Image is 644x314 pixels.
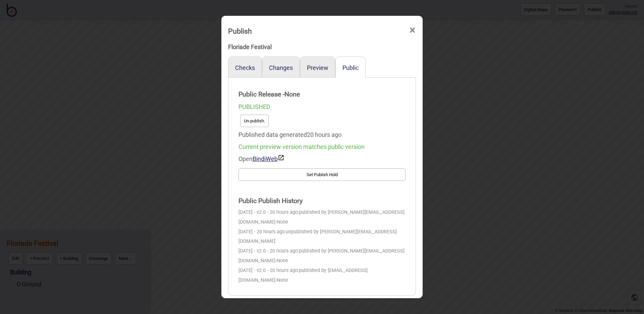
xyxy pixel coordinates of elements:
[307,64,328,71] button: Preview
[238,248,405,264] span: published by [PERSON_NAME][EMAIL_ADDRESS][DOMAIN_NAME]
[275,258,288,264] span: - None
[253,155,284,162] a: BindiWeb
[238,129,406,141] div: Published data generated 20 hours ago
[238,141,406,153] div: Current preview version matches public version
[238,227,406,247] div: [DATE] - 20 hours ago:
[228,41,416,53] div: Floriade Festival
[238,88,406,101] strong: Public Release - None
[342,64,359,71] button: Public
[238,266,406,285] div: [DATE] - v2.0 - 20 hours ago:
[269,64,293,71] button: Changes
[228,24,252,38] div: Publish
[409,19,416,41] span: ×
[238,103,270,110] span: PUBLISHED
[238,194,406,208] strong: Public Publish History
[238,209,405,225] span: published by [PERSON_NAME][EMAIL_ADDRESS][DOMAIN_NAME]
[275,219,288,225] span: - None
[238,229,397,244] span: unpublished by [PERSON_NAME][EMAIL_ADDRESS][DOMAIN_NAME]
[238,268,368,283] span: published by [EMAIL_ADDRESS][DOMAIN_NAME]
[240,115,269,127] button: Un-publish.
[238,246,406,266] div: [DATE] - v2.0 - 20 hours ago:
[238,208,406,227] div: [DATE] - v2.0 - 20 hours ago:
[238,153,406,165] div: Open
[235,64,255,71] button: Checks
[275,277,288,283] span: - None
[278,154,284,161] img: preview
[238,168,406,181] button: Set Publish Hold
